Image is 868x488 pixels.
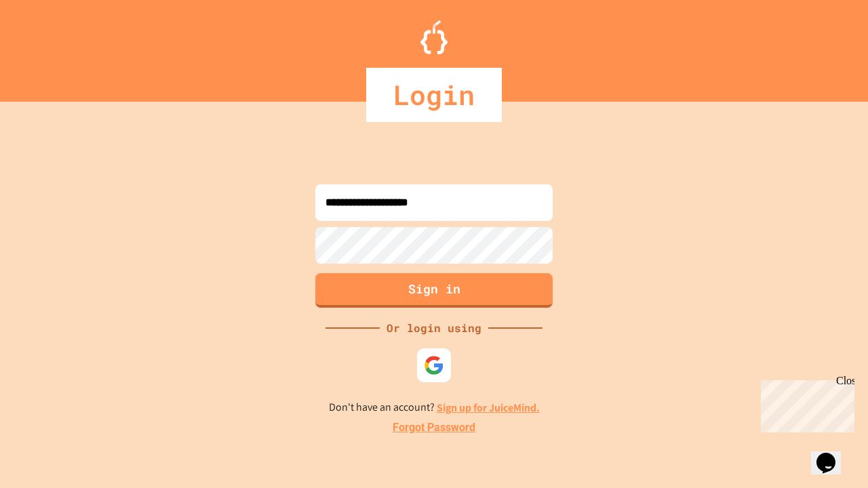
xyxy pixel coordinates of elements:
div: Login [366,68,502,122]
iframe: chat widget [755,375,854,432]
p: Don't have an account? [329,399,540,416]
img: Logo.svg [420,20,448,54]
img: google-icon.svg [424,355,444,375]
button: Sign in [315,273,553,308]
a: Forgot Password [393,420,475,436]
div: Chat with us now!Close [5,5,94,86]
iframe: chat widget [811,434,854,474]
div: Or login using [380,320,488,336]
a: Sign up for JuiceMind. [437,401,540,415]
